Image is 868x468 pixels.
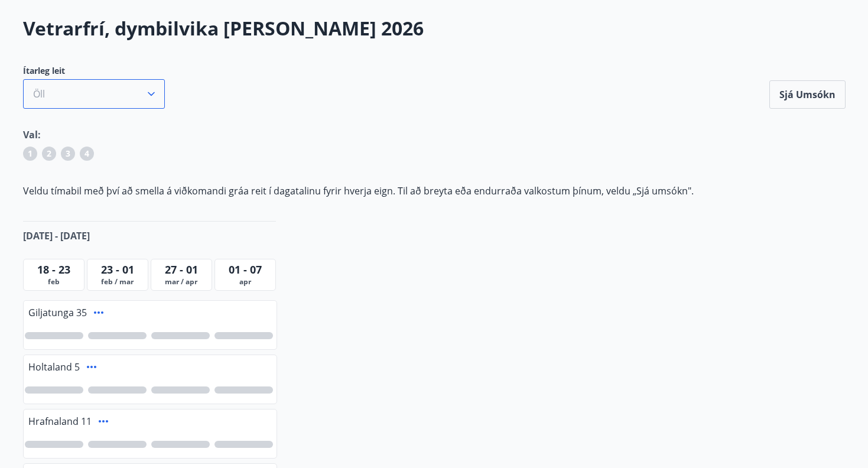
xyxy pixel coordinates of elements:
[23,15,846,41] h2: Vetrarfrí, dymbilvika [PERSON_NAME] 2026
[101,262,134,277] span: 23 - 01
[37,262,70,277] span: 18 - 23
[66,148,70,160] span: 3
[769,80,846,109] button: Sjá umsókn
[229,262,262,277] span: 01 - 07
[217,277,273,287] span: apr
[28,415,92,428] span: Hrafnaland 11
[23,184,846,197] p: Veldu tímabil með því að smella á viðkomandi gráa reit í dagatalinu fyrir hverja eign. Til að bre...
[26,277,82,287] span: feb
[23,128,41,141] span: Val:
[90,277,145,287] span: feb / mar
[47,148,51,160] span: 2
[28,148,32,160] span: 1
[165,262,198,277] span: 27 - 01
[23,65,165,77] span: Ítarleg leit
[23,79,165,109] button: Öll
[33,87,45,100] span: Öll
[154,277,209,287] span: mar / apr
[28,306,87,319] span: Giljatunga 35
[23,229,90,242] span: [DATE] - [DATE]
[84,148,89,160] span: 4
[28,360,80,373] span: Holtaland 5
